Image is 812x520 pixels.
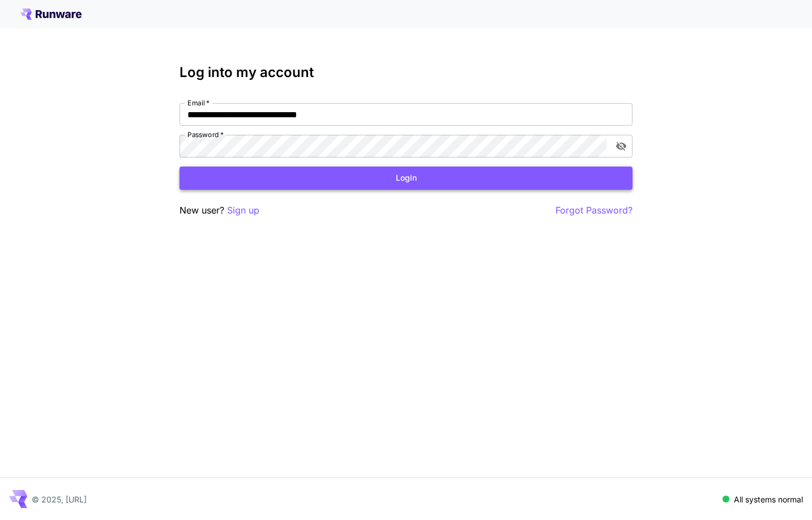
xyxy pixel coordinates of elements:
p: New user? [180,203,259,218]
label: Password [187,130,224,139]
h3: Log into my account [180,65,632,80]
label: Email [187,98,210,108]
button: Login [180,167,632,190]
button: toggle password visibility [611,136,631,156]
button: Forgot Password? [555,203,632,218]
p: © 2025, [URL] [32,493,87,505]
button: Sign up [227,203,259,218]
p: All systems normal [734,493,803,505]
